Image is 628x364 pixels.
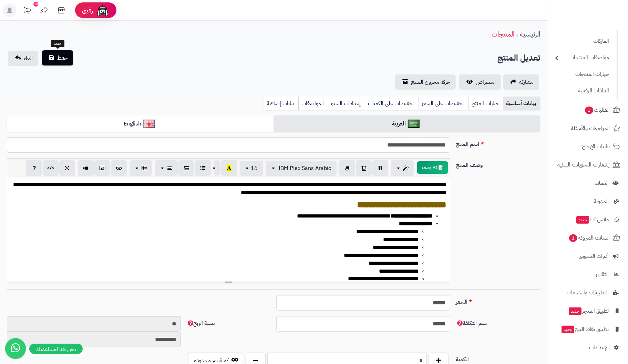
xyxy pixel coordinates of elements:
a: السلات المتروكة1 [552,230,624,246]
span: التطبيقات والخدمات [567,288,609,297]
a: تحديثات المنصة [18,3,35,19]
a: الرئيسية [520,29,540,39]
a: مشاركه [503,74,539,90]
span: طلبات الإرجاع [582,142,610,151]
a: المراجعات والأسئلة [552,120,624,136]
a: المدونة [552,193,624,210]
a: الإعدادات [552,339,624,356]
a: التطبيقات والخدمات [552,284,624,301]
a: وآتس آبجديد [552,211,624,228]
span: سعر التكلفة [456,319,487,327]
span: جديد [562,326,574,333]
span: تطبيق المتجر [568,306,609,316]
span: مشاركه [519,78,534,86]
a: المواصفات [298,97,328,110]
a: استعراض [459,74,501,90]
a: بيانات أساسية [503,97,540,110]
span: المدونة [594,196,609,206]
span: جديد [569,307,581,315]
span: الطلبات [584,105,610,115]
span: رفيق [82,6,93,14]
span: IBM Plex Sans Arabic [278,164,331,172]
span: استعراض [476,78,496,86]
img: English [143,120,155,128]
button: IBM Plex Sans Arabic [266,161,337,176]
a: الماركات [552,34,612,49]
a: تطبيق نقاط البيعجديد [552,321,624,337]
span: الإعدادات [589,343,609,352]
span: وآتس آب [576,215,609,224]
span: جديد [576,216,589,224]
span: المراجعات والأسئلة [571,123,610,133]
a: إشعارات التحويلات البنكية [552,156,624,173]
button: 16 [240,161,263,176]
a: حركة مخزون المنتج [395,74,456,90]
a: المنتجات [492,29,514,39]
a: English [7,115,274,132]
a: العملاء [552,175,624,191]
a: تخفيضات على السعر [419,97,469,110]
label: السعر [453,295,543,306]
h2: تعديل المنتج [497,51,540,65]
a: مواصفات المنتجات [552,50,612,65]
a: تطبيق المتجرجديد [552,303,624,319]
a: التقارير [552,266,624,283]
span: الغاء [24,54,33,62]
a: تخفيضات على الكميات [365,97,419,110]
button: حفظ [42,50,73,65]
label: اسم المنتج [453,137,543,148]
label: الكمية [453,353,543,364]
span: 1 [585,107,593,114]
a: أدوات التسويق [552,248,624,264]
span: 1 [569,234,577,242]
a: الطلبات1 [552,102,624,118]
span: أدوات التسويق [579,251,609,261]
a: خيارات المنتجات [552,67,612,82]
a: إعدادات السيو [328,97,365,110]
img: ai-face.png [96,3,110,17]
span: نسبة الربح [186,319,215,327]
a: خيارات المنتج [469,97,503,110]
a: الغاء [8,51,38,66]
button: 📝 AI وصف [417,161,448,174]
div: 10 [33,2,38,7]
span: إشعارات التحويلات البنكية [557,160,610,170]
div: حفظ [51,40,64,48]
span: حركة مخزون المنتج [411,78,450,86]
a: العربية [274,115,540,132]
span: تطبيق نقاط البيع [561,324,609,334]
span: العملاء [595,178,609,188]
a: طلبات الإرجاع [552,138,624,155]
span: حفظ [57,54,68,62]
a: بيانات إضافية [264,97,298,110]
span: السلات المتروكة [568,233,610,243]
img: العربية [408,120,420,128]
label: وصف المنتج [453,158,543,169]
a: الملفات الرقمية [552,83,612,98]
span: التقارير [596,270,609,279]
span: 16 [251,164,258,172]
